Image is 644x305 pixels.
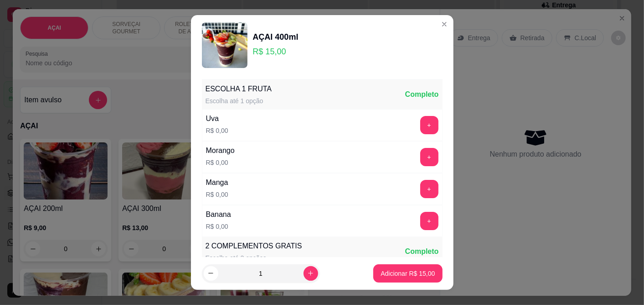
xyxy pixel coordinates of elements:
div: Banana [206,209,231,220]
p: R$ 0,00 [206,126,228,135]
div: Manga [206,177,228,188]
p: R$ 15,00 [253,45,299,58]
button: Close [437,17,452,32]
button: increase-product-quantity [304,266,318,281]
div: AÇAI 400ml [253,31,299,43]
div: Uva [206,113,228,124]
button: add [420,212,438,230]
div: Morango [206,145,235,156]
button: Adicionar R$ 15,00 [373,264,442,283]
div: 2 COMPLEMENTOS GRATIS [206,241,302,252]
button: add [420,116,438,134]
p: R$ 0,00 [206,158,235,167]
button: decrease-product-quantity [204,266,218,281]
button: add [420,180,438,198]
div: Completo [405,246,439,257]
div: Completo [405,89,439,100]
p: R$ 0,00 [206,222,231,231]
div: Escolha até 1 opção [206,96,272,105]
p: Adicionar R$ 15,00 [381,269,435,278]
img: product-image [202,22,247,68]
p: R$ 0,00 [206,190,228,199]
div: ESCOLHA 1 FRUTA [206,84,272,95]
button: add [420,148,438,166]
div: Escolha até 2 opções [206,253,302,263]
